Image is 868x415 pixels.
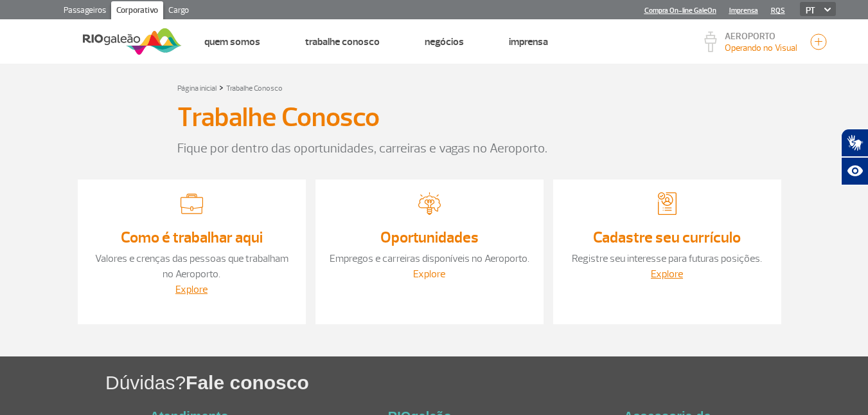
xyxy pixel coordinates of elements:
[509,35,548,48] a: Imprensa
[330,252,529,265] a: Empregos e carreiras disponíveis no Aeroporto.
[651,268,683,281] a: Explore
[725,32,797,41] p: AEROPORTO
[121,228,263,247] a: Como é trabalhar aqui
[425,35,464,48] a: Negócios
[644,6,716,15] a: Compra On-line GaleOn
[204,35,260,48] a: Quem Somos
[729,6,758,15] a: Imprensa
[841,129,868,157] button: Abrir tradutor de língua de sinais.
[841,129,868,185] div: Plugin de acessibilidade da Hand Talk.
[593,228,741,247] a: Cadastre seu currículo
[175,283,208,296] a: Explore
[177,139,691,158] p: Fique por dentro das oportunidades, carreiras e vagas no Aeroporto.
[841,157,868,185] button: Abrir recursos assistivos.
[95,252,288,281] a: Valores e crenças das pessoas que trabalham no Aeroporto.
[572,252,762,265] a: Registre seu interesse para futuras posições.
[186,372,309,393] span: Fale conosco
[177,84,217,93] a: Página inicial
[111,1,163,22] a: Corporativo
[177,102,380,134] h3: Trabalhe Conosco
[305,35,380,48] a: Trabalhe Conosco
[380,228,479,247] a: Oportunidades
[219,80,224,95] a: >
[725,41,797,55] p: Visibilidade de 10000m
[226,84,283,93] a: Trabalhe Conosco
[771,6,785,15] a: RQS
[163,1,194,22] a: Cargo
[413,268,445,281] a: Explore
[105,369,868,396] h1: Dúvidas?
[58,1,111,22] a: Passageiros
